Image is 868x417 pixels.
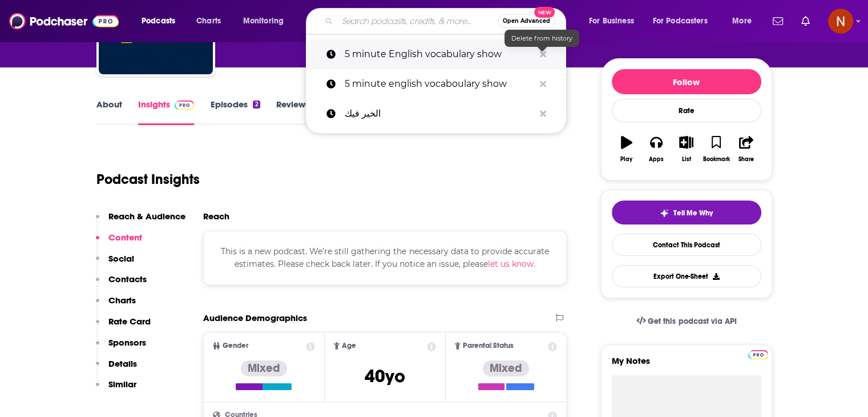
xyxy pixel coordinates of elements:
[317,8,577,34] div: Search podcasts, credits, & more...
[108,379,136,390] p: Similar
[223,342,248,350] span: Gender
[96,295,136,316] button: Charts
[108,337,146,348] p: Sponsors
[488,258,535,270] button: let us know.
[503,18,550,24] span: Open Advanced
[612,69,761,94] button: Follow
[306,69,566,99] a: 5 minute english vocaboulary show
[768,11,788,31] a: Show notifications dropdown
[463,342,514,350] span: Parental Status
[645,12,724,30] button: open menu
[108,358,137,369] p: Details
[241,360,287,376] div: Mixed
[653,13,708,29] span: For Podcasters
[589,13,634,29] span: For Business
[748,350,768,359] img: Podchaser Pro
[235,12,298,30] button: open menu
[108,295,136,306] p: Charts
[345,39,534,69] p: 5 minute English vocabulary show
[345,69,534,99] p: 5 minute english vocaboulary show
[96,316,151,337] button: Rate Card
[627,307,746,335] a: Get this podcast via API
[243,13,284,29] span: Monitoring
[96,274,147,295] button: Contacts
[682,156,691,163] div: List
[96,379,136,400] button: Similar
[138,99,195,125] a: InsightsPodchaser Pro
[96,337,146,358] button: Sponsors
[732,13,752,29] span: More
[660,209,669,218] img: tell me why sparkle
[748,348,768,359] a: Pro website
[797,11,814,31] a: Show notifications dropdown
[731,129,761,170] button: Share
[828,9,853,34] span: Logged in as AdelNBM
[612,234,761,256] a: Contact This Podcast
[648,316,736,326] span: Get this podcast via API
[828,9,853,34] button: Show profile menu
[504,30,579,47] div: Delete from history
[276,99,309,125] a: Reviews
[534,7,555,18] span: New
[96,232,142,253] button: Content
[641,129,671,170] button: Apps
[724,12,766,30] button: open menu
[203,312,307,323] h2: Audience Demographics
[365,365,405,387] span: 40 yo
[221,246,548,269] span: This is a new podcast. We’re still gathering the necessary data to provide accurate estimates. Pl...
[96,99,122,125] a: About
[196,13,221,29] span: Charts
[134,12,190,30] button: open menu
[108,211,185,222] p: Reach & Audience
[581,12,648,30] button: open menu
[108,253,134,264] p: Social
[612,99,761,122] div: Rate
[701,129,731,170] button: Bookmark
[96,171,200,188] h1: Podcast Insights
[703,156,729,163] div: Bookmark
[203,211,229,222] h2: Reach
[498,14,555,28] button: Open AdvancedNew
[142,13,175,29] span: Podcasts
[612,265,761,287] button: Export One-Sheet
[342,342,356,350] span: Age
[306,99,566,129] a: الخير فيك
[738,156,754,163] div: Share
[673,209,713,218] span: Tell Me Why
[108,316,151,327] p: Rate Card
[483,360,529,376] div: Mixed
[210,99,260,125] a: Episodes2
[306,39,566,69] a: 5 minute English vocabulary show
[612,129,641,170] button: Play
[108,232,142,243] p: Content
[612,201,761,224] button: tell me why sparkleTell Me Why
[828,9,853,34] img: User Profile
[337,12,498,30] input: Search podcasts, credits, & more...
[649,156,664,163] div: Apps
[620,156,632,163] div: Play
[189,12,228,30] a: Charts
[9,10,119,32] img: Podchaser - Follow, Share and Rate Podcasts
[96,211,185,232] button: Reach & Audience
[175,101,195,110] img: Podchaser Pro
[96,358,137,379] button: Details
[96,253,134,274] button: Social
[345,99,534,129] p: الخير فيك
[612,355,761,375] label: My Notes
[253,101,260,109] div: 2
[108,274,147,284] p: Contacts
[671,129,701,170] button: List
